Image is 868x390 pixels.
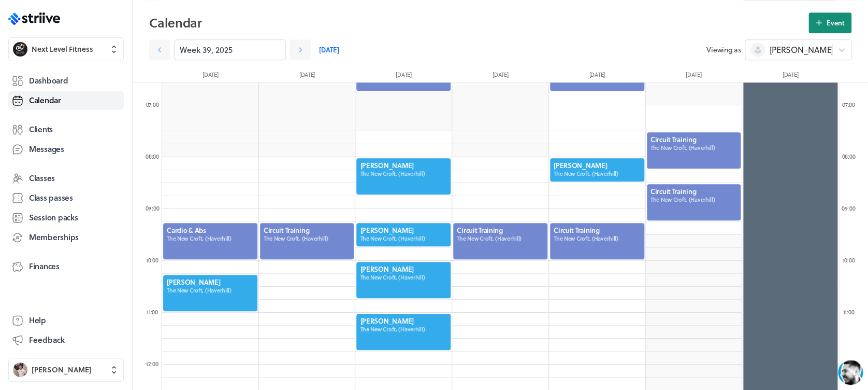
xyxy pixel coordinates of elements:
span: Memberships [29,232,79,243]
span: Classes [29,173,55,184]
div: [DATE] [645,71,742,82]
span: Viewing as [706,45,741,55]
div: 07 [142,101,163,108]
span: :00 [847,100,855,109]
div: 08 [838,152,859,160]
div: [DATE] [742,71,838,82]
div: 07 [838,101,859,108]
img: US [31,7,50,26]
a: Dashboard [8,72,124,90]
a: Classes [8,169,124,188]
div: 09 [142,204,163,212]
a: [DATE] [319,39,339,60]
a: Session packs [8,208,124,227]
a: Class passes [8,189,124,207]
span: :00 [152,152,159,161]
div: 08 [142,152,163,160]
button: />GIF [157,310,180,339]
g: /> [162,319,176,328]
span: Next Level Fitness [32,44,93,54]
span: :00 [151,256,158,264]
div: [DATE] [259,71,356,82]
div: [DATE] [162,71,259,82]
div: [DATE] [355,71,452,82]
input: YYYY-M-D [174,39,286,60]
span: :00 [152,204,159,213]
span: Finances [29,261,60,272]
span: Session packs [29,212,78,223]
div: 12 [142,360,163,368]
div: 10 [142,256,163,264]
span: Help [29,315,46,326]
span: :00 [848,152,855,161]
span: :00 [847,256,855,264]
span: Class passes [29,192,73,203]
h2: Calendar [149,12,808,33]
span: Event [827,18,845,27]
img: Next Level Fitness [13,42,27,57]
div: [DATE] [548,71,645,82]
a: Memberships [8,228,124,247]
a: Messages [8,140,124,159]
a: Clients [8,120,124,139]
div: 11 [142,308,163,316]
div: 09 [838,204,859,212]
a: Finances [8,257,124,276]
tspan: GIF [165,322,173,327]
div: Back [DATE] [57,19,126,26]
span: [PERSON_NAME] [769,44,833,55]
span: Calendar [29,95,61,106]
span: :00 [847,308,854,316]
span: :00 [151,359,158,368]
button: Feedback [8,331,124,350]
div: 11 [838,308,859,316]
div: [PERSON_NAME] [57,6,126,18]
span: Dashboard [29,75,68,86]
span: :00 [848,204,855,213]
div: [DATE] [452,71,549,82]
span: :00 [151,308,158,316]
div: 10 [838,256,859,264]
span: [PERSON_NAME] [32,365,92,375]
img: Ben Robinson [13,363,27,377]
span: Clients [29,124,53,135]
button: Next Level FitnessNext Level Fitness [8,37,124,61]
button: Event [808,12,851,33]
a: Help [8,311,124,330]
span: :00 [151,100,158,109]
div: US[PERSON_NAME]Back [DATE] [31,6,194,27]
button: Ben Robinson[PERSON_NAME] [8,358,124,382]
iframe: gist-messenger-bubble-iframe [838,360,863,385]
span: Feedback [29,335,65,345]
a: Calendar [8,91,124,110]
span: Messages [29,144,64,155]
